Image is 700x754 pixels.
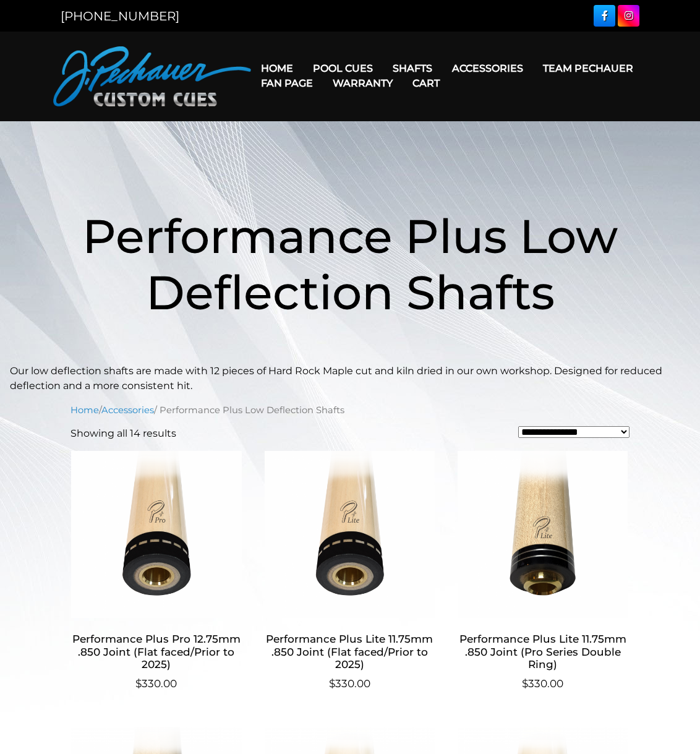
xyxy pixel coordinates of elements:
span: Performance Plus Low Deflection Shafts [82,207,618,321]
span: $ [329,677,335,690]
a: Home [70,405,99,416]
select: Shop order [518,426,630,438]
bdi: 330.00 [135,677,177,690]
img: Performance Plus Lite 11.75mm .850 Joint (Pro Series Double Ring) [457,451,629,618]
a: Cart [403,67,450,99]
span: $ [135,677,142,690]
a: Home [251,53,303,84]
img: Performance Plus Pro 12.75mm .850 Joint (Flat faced/Prior to 2025) [70,451,242,618]
nav: Breadcrumb [70,403,630,417]
a: Performance Plus Pro 12.75mm .850 Joint (Flat faced/Prior to 2025) $330.00 [70,451,242,692]
p: Showing all 14 results [70,426,176,441]
h2: Performance Plus Pro 12.75mm .850 Joint (Flat faced/Prior to 2025) [70,628,242,676]
img: Pechauer Custom Cues [53,46,251,106]
h2: Performance Plus Lite 11.75mm .850 Joint (Pro Series Double Ring) [457,628,629,676]
a: Warranty [323,67,403,99]
a: Performance Plus Lite 11.75mm .850 Joint (Flat faced/Prior to 2025) $330.00 [263,451,435,692]
p: Our low deflection shafts are made with 12 pieces of Hard Rock Maple cut and kiln dried in our ow... [10,364,690,393]
a: Pool Cues [303,53,383,84]
a: Fan Page [251,67,323,99]
a: Team Pechauer [533,53,643,84]
a: Accessories [442,53,533,84]
img: Performance Plus Lite 11.75mm .850 Joint (Flat faced/Prior to 2025) [263,451,435,618]
a: Performance Plus Lite 11.75mm .850 Joint (Pro Series Double Ring) $330.00 [457,451,629,692]
a: Accessories [101,405,154,416]
bdi: 330.00 [329,677,370,690]
a: [PHONE_NUMBER] [61,9,179,24]
h2: Performance Plus Lite 11.75mm .850 Joint (Flat faced/Prior to 2025) [263,628,435,676]
bdi: 330.00 [522,677,563,690]
a: Shafts [383,53,442,84]
span: $ [522,677,528,690]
